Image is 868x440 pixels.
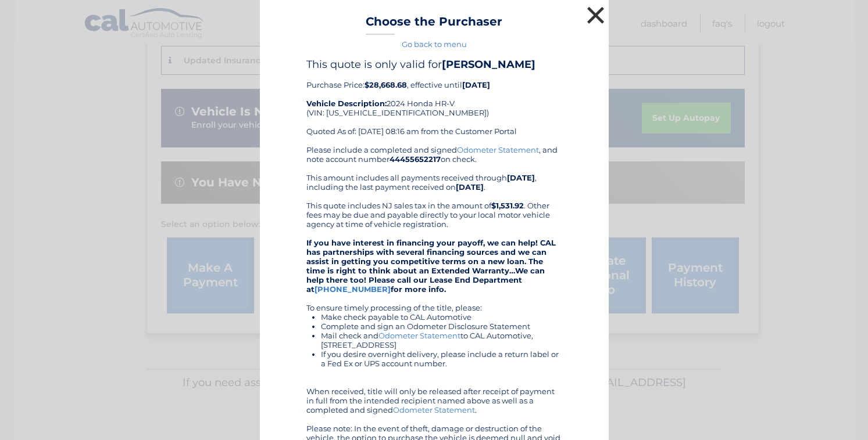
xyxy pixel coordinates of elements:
[306,58,562,145] div: Purchase Price: , effective until 2024 Honda HR-V (VIN: [US_VEHICLE_IDENTIFICATION_NUMBER]) Quote...
[393,405,475,414] a: Odometer Statement
[321,312,562,322] li: Make check payable to CAL Automotive
[366,15,502,35] h3: Choose the Purchaser
[390,154,441,164] b: 44455652217
[584,3,608,27] button: ×
[306,238,556,294] strong: If you have interest in financing your payoff, we can help! CAL has partnerships with several fin...
[321,331,562,349] li: Mail check and to CAL Automotive, [STREET_ADDRESS]
[378,331,460,340] a: Odometer Statement
[507,173,535,182] b: [DATE]
[402,39,467,49] a: Go back to menu
[306,58,562,71] h4: This quote is only valid for
[321,349,562,368] li: If you desire overnight delivery, please include a return label or a Fed Ex or UPS account number.
[442,58,535,71] b: [PERSON_NAME]
[491,201,524,210] b: $1,531.92
[456,182,484,192] b: [DATE]
[306,99,387,108] strong: Vehicle Description:
[315,284,391,294] a: [PHONE_NUMBER]
[462,80,490,89] b: [DATE]
[321,322,562,331] li: Complete and sign an Odometer Disclosure Statement
[457,145,539,154] a: Odometer Statement
[365,80,407,89] b: $28,668.68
